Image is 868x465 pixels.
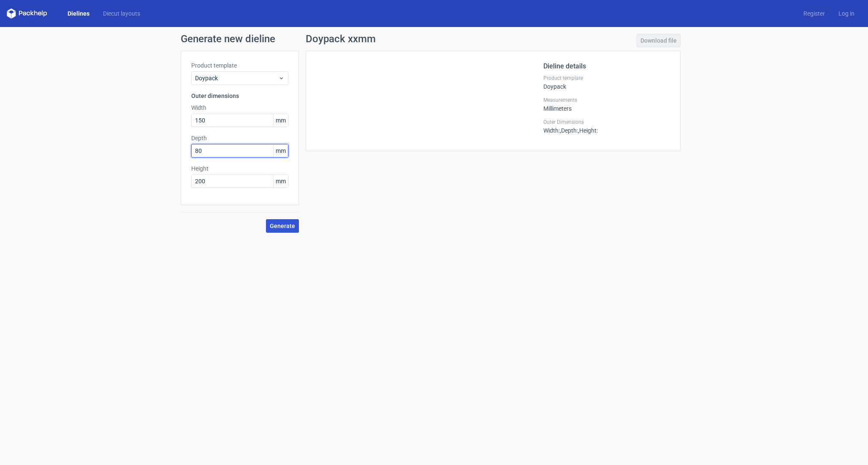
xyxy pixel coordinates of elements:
label: Width [191,103,288,112]
label: Depth [191,134,288,142]
span: mm [273,175,288,188]
a: Register [797,9,832,18]
label: Height [191,164,288,173]
h2: Dieline details [543,61,670,71]
span: Width : [543,127,560,134]
label: Outer Dimensions [543,119,670,125]
h3: Outer dimensions [191,92,288,100]
label: Measurements [543,97,670,103]
button: Generate [266,219,299,233]
span: mm [273,144,288,157]
span: Doypack [195,74,278,82]
label: Product template [191,61,288,70]
span: , Height : [578,127,598,134]
div: Millimeters [543,97,670,112]
h1: Doypack xxmm [306,34,376,44]
h1: Generate new dieline [181,34,687,44]
span: mm [273,114,288,127]
a: Diecut layouts [96,9,147,18]
span: Generate [270,223,295,229]
span: , Depth : [560,127,578,134]
a: Log in [832,9,861,18]
div: Doypack [543,75,670,90]
a: Dielines [61,9,96,18]
label: Product template [543,75,670,82]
